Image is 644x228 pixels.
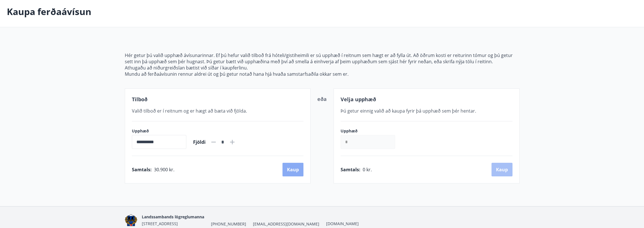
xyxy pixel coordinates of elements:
span: Samtals : [341,166,360,173]
p: Mundu að ferðaávísunin rennur aldrei út og þú getur notað hana hjá hvaða samstarfsaðila okkar sem... [125,71,520,77]
span: Valið tilboð er í reitnum og er hægt að bæta við fjölda. [132,108,247,114]
span: Þú getur einnig valið að kaupa fyrir þá upphæð sem þér hentar. [341,108,476,114]
a: [DOMAIN_NAME] [326,221,359,226]
button: Kaup [282,163,303,176]
span: Samtals : [132,166,152,173]
label: Upphæð [341,128,401,134]
span: Fjöldi [193,139,206,145]
img: 1cqKbADZNYZ4wXUG0EC2JmCwhQh0Y6EN22Kw4FTY.png [125,214,138,226]
p: Hér getur þú valið upphæð ávísunarinnar. Ef þú hefur valið tilboð frá hóteli/gistiheimili er sú u... [125,52,520,65]
span: Landssambands lögreglumanna [142,214,204,219]
span: eða [317,96,327,102]
label: Upphæð [132,128,186,134]
p: Athugaðu að niðurgreiðslan bætist við síðar í kaupferlinu. [125,65,520,71]
span: Tilboð [132,96,147,103]
span: 0 kr. [363,166,372,173]
span: [EMAIL_ADDRESS][DOMAIN_NAME] [253,221,319,227]
span: [STREET_ADDRESS] [142,221,178,226]
span: Velja upphæð [341,96,376,103]
span: 30.900 kr. [154,166,174,173]
span: [PHONE_NUMBER] [211,221,246,227]
p: Kaupa ferðaávísun [7,5,91,18]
